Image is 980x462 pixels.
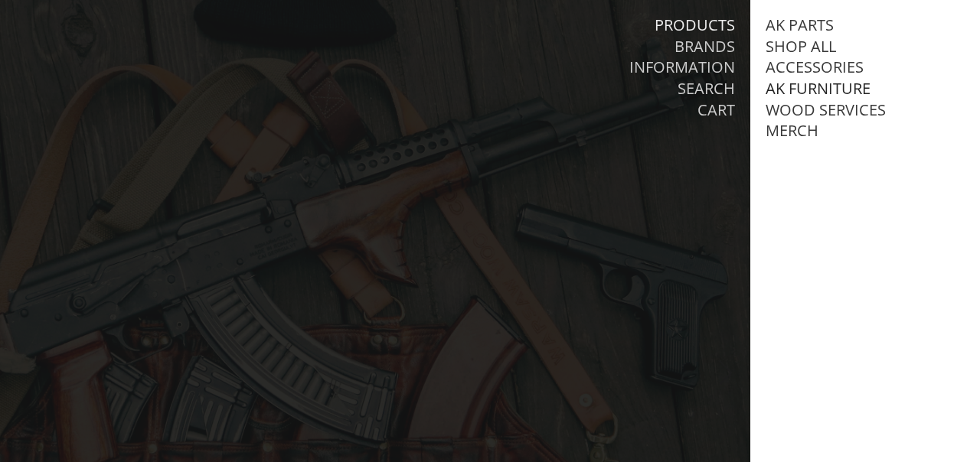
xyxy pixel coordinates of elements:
[766,79,871,99] a: AK Furniture
[766,100,886,120] a: Wood Services
[655,15,735,35] a: Products
[675,37,735,57] a: Brands
[678,79,735,99] a: Search
[766,37,836,57] a: Shop All
[766,15,834,35] a: AK Parts
[766,57,864,77] a: Accessories
[697,100,735,120] a: Cart
[629,57,735,77] a: Information
[766,121,818,141] a: Merch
